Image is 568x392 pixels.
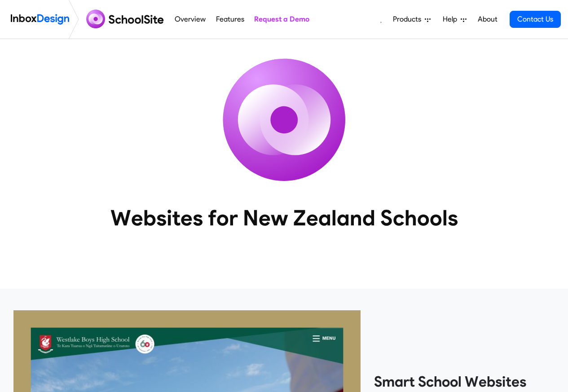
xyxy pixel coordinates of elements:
[443,14,461,25] span: Help
[510,11,561,28] a: Contact Us
[475,10,500,28] a: About
[389,10,434,28] a: Products
[213,10,247,28] a: Features
[172,10,208,28] a: Overview
[251,10,312,28] a: Request a Demo
[83,9,170,30] img: schoolsite logo
[71,204,498,231] heading: Websites for New Zealand Schools
[374,373,555,391] heading: Smart School Websites
[203,39,365,201] img: icon_schoolsite.svg
[439,10,470,28] a: Help
[393,14,425,25] span: Products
